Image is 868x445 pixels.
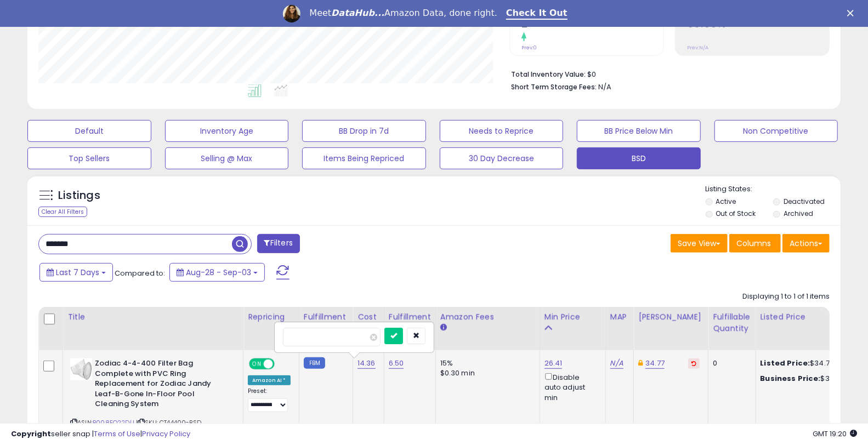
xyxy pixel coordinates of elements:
span: N/A [598,82,611,92]
span: Compared to: [115,268,165,278]
span: 2025-09-11 19:20 GMT [813,429,857,439]
div: Fulfillable Quantity [713,311,751,334]
small: Amazon Fees. [440,323,447,333]
img: Profile image for Georgie [283,5,300,22]
div: Preset: [248,387,291,412]
a: 26.41 [544,358,563,369]
button: Non Competitive [714,120,838,142]
button: BB Drop in 7d [302,120,426,142]
a: Terms of Use [94,429,140,439]
a: B008EQ22DU [93,418,134,427]
span: Last 7 Days [56,267,99,278]
a: 14.36 [358,358,376,369]
span: | SKU: CT44400-BSD [136,418,201,427]
strong: Copyright [11,429,51,439]
b: Short Term Storage Fees: [511,82,597,92]
div: Amazon Fees [440,311,535,323]
div: Meet Amazon Data, done right. [309,8,497,19]
a: N/A [610,358,623,369]
div: MAP [610,311,629,323]
span: Aug-28 - Sep-03 [186,267,251,278]
small: Prev: N/A [687,44,708,51]
button: BB Price Below Min [577,120,701,142]
a: Check It Out [506,8,568,20]
button: BSD [577,147,701,169]
div: Displaying 1 to 1 of 1 items [742,292,830,302]
label: Out of Stock [716,209,756,218]
button: Default [27,120,151,142]
div: $34.76 [761,374,852,384]
div: Repricing [248,311,294,323]
li: $0 [511,67,821,80]
div: Amazon AI * [248,375,291,385]
b: Business Price: [761,373,821,384]
div: Fulfillment [304,311,348,323]
button: Columns [729,234,781,253]
label: Archived [784,209,813,218]
div: Min Price [544,311,601,323]
p: Listing States: [706,184,841,195]
label: Active [716,197,736,206]
a: 34.77 [645,358,665,369]
small: Prev: 0 [521,44,537,51]
b: Zodiac 4-4-400 Filter Bag Complete with PVC Ring Replacement for Zodiac Jandy Leaf-B-Gone In-Floo... [95,358,228,412]
span: OFF [273,360,291,369]
div: Clear All Filters [38,207,87,217]
div: $34.77 [761,358,852,368]
small: FBM [304,357,325,369]
div: 15% [440,358,531,368]
button: Save View [671,234,728,253]
div: Cost [358,311,379,323]
div: [PERSON_NAME] [638,311,704,323]
span: ON [250,360,264,369]
div: Title [67,311,239,323]
a: Privacy Policy [142,429,190,439]
button: Top Sellers [27,147,151,169]
div: Disable auto adjust min [544,371,597,402]
div: Listed Price [761,311,855,323]
button: Actions [782,234,830,253]
img: 31d11EiaJeL._SL40_.jpg [70,358,92,380]
div: $0.30 min [440,368,531,378]
div: 0 [713,358,747,368]
i: DataHub... [331,8,384,18]
button: Last 7 Days [39,263,113,282]
button: Filters [257,234,300,253]
label: Deactivated [784,197,825,206]
button: 30 Day Decrease [440,147,564,169]
button: Needs to Reprice [440,120,564,142]
b: Listed Price: [761,358,810,368]
div: Close [847,10,858,16]
button: Aug-28 - Sep-03 [169,263,265,282]
span: Columns [736,238,771,249]
button: Inventory Age [165,120,289,142]
h5: Listings [58,188,100,203]
button: Items Being Repriced [302,147,426,169]
div: seller snap | | [11,429,190,440]
div: Fulfillment Cost [389,311,431,334]
b: Total Inventory Value: [511,70,586,79]
button: Selling @ Max [165,147,289,169]
a: 6.50 [389,358,404,369]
